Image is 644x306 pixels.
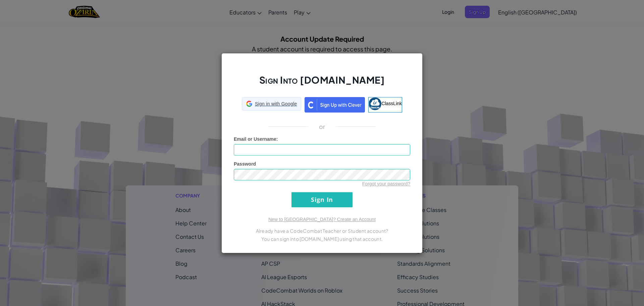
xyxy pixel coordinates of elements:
span: ClassLink [381,100,402,106]
span: Email or Username [234,136,276,142]
a: Sign in with Google [242,97,301,113]
p: You can sign into [DOMAIN_NAME] using that account. [234,235,410,243]
h2: Sign Into [DOMAIN_NAME] [234,74,410,93]
p: Already have a CodeCombat Teacher or Student account? [234,227,410,235]
span: Sign in with Google [255,100,297,107]
input: Sign In [291,192,353,207]
img: classlink-logo-small.png [369,97,381,110]
label: : [234,136,278,142]
img: clever_sso_button@2x.png [305,97,365,113]
a: Forgot your password? [362,181,410,186]
div: Sign in with Google [242,97,301,111]
p: or [319,123,325,131]
span: Password [234,161,256,167]
a: New to [GEOGRAPHIC_DATA]? Create an Account [268,217,376,222]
